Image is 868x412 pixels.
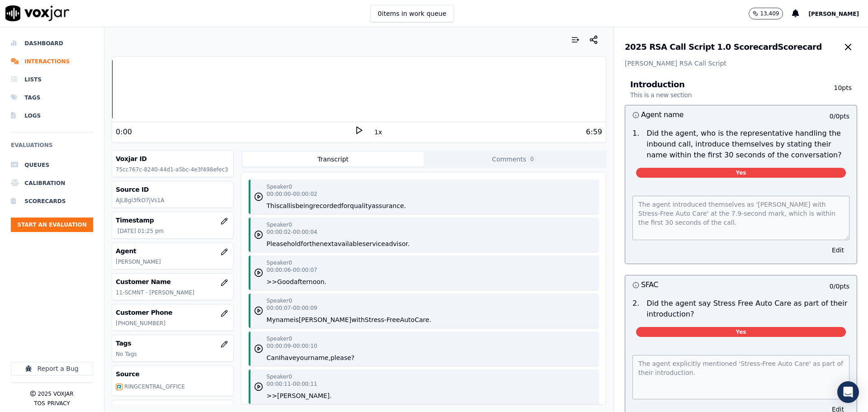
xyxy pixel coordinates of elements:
a: Scorecards [11,192,93,210]
h3: Voxjar ID [116,154,229,163]
button: Stress [365,315,384,324]
button: next [320,239,334,248]
button: service [363,239,385,248]
p: 00:00:09 - 00:00:10 [267,342,317,350]
p: 1 . [629,128,643,161]
span: Yes [636,327,846,337]
li: Interactions [11,52,93,71]
button: hold [287,239,301,248]
p: [PERSON_NAME] [116,258,229,265]
p: Speaker 0 [267,221,292,228]
button: advisor. [385,239,410,248]
div: RINGCENTRAL_OFFICE [123,381,187,392]
button: 13,409 [749,8,783,19]
a: Queues [11,156,93,174]
button: Auto [400,315,415,324]
span: 0 [528,155,536,163]
button: for [341,201,350,210]
p: [PHONE_NUMBER] [116,320,229,327]
p: Speaker 0 [267,183,292,190]
button: name [276,315,294,324]
button: Please [267,239,287,248]
button: Transcript [243,152,424,166]
a: Tags [11,89,93,107]
button: Can [267,353,279,362]
button: Report a Bug [11,362,93,375]
p: 00:00:06 - 00:00:07 [267,266,317,274]
button: please? [330,353,354,362]
div: 6:59 [586,127,602,137]
button: quality [350,201,372,210]
p: [PERSON_NAME] RSA Call Script [625,59,857,68]
button: afternoon. [294,277,326,286]
h3: Source ID [116,185,229,194]
button: recorded [313,201,341,210]
button: your [296,353,310,362]
button: 0items in work queue [370,5,454,22]
button: Edit [826,244,849,256]
button: My [267,315,276,324]
h3: 2025 RSA Call Script 1.0 Scorecard Scorecard [625,43,822,51]
button: >> [267,391,277,400]
p: [DATE] 01:25 pm [118,227,229,235]
button: Privacy [47,400,70,407]
button: [PERSON_NAME]. [277,391,332,400]
button: 1x [373,126,384,138]
p: 2025 Voxjar [38,390,73,398]
button: name, [311,353,330,362]
a: Dashboard [11,34,93,52]
p: 10 pts [815,83,852,99]
a: Logs [11,107,93,125]
img: RINGCENTRAL_OFFICE_icon [116,384,123,390]
p: No Tags [116,350,229,358]
button: TOS [34,400,45,407]
button: for [301,239,309,248]
h3: Source [116,369,229,379]
h3: Agent [116,246,229,256]
p: 0 / 0 pts [830,282,849,291]
h3: Timestamp [116,216,229,225]
p: This is a new section [630,90,692,99]
h3: Customer Phone [116,308,229,317]
p: 00:00:02 - 00:00:04 [267,228,317,236]
p: 75cc767c-8240-44d1-a5bc-4e3f498efec3 [116,166,229,173]
a: Lists [11,71,93,89]
p: Speaker 0 [267,297,292,304]
div: Open Intercom Messenger [837,381,859,403]
h6: Evaluations [11,140,93,156]
h3: SFAC [632,279,741,291]
div: 0:00 [116,127,132,137]
button: Good [277,277,294,286]
p: 11-SCMNT - [PERSON_NAME] [116,289,229,296]
p: 00:00:07 - 00:00:09 [267,304,317,312]
p: Did the agent say Stress Free Auto Care as part of their introduction? [646,298,849,320]
p: 2 . [629,298,643,320]
h3: Introduction [630,81,815,99]
button: call [279,201,290,210]
h3: Customer Name [116,277,229,286]
a: Calibration [11,174,93,192]
button: -Free [384,315,400,324]
p: AJLBgI3fkO7jVs1A [116,197,229,204]
p: 00:00:11 - 00:00:11 [267,380,317,388]
button: Comments [424,152,604,166]
p: Did the agent, who is the representative handling the inbound call, introduce themselves by stati... [646,128,849,161]
button: the [309,239,320,248]
h3: Tags [116,339,229,348]
p: 13,409 [760,10,779,17]
h3: Agent name [632,109,741,121]
button: assurance. [372,201,406,210]
button: available [334,239,362,248]
button: is [290,201,295,210]
span: [PERSON_NAME] [808,11,859,17]
button: [PERSON_NAME] [299,315,351,324]
button: I [279,353,281,362]
img: voxjar logo [5,5,70,21]
button: 13,409 [749,8,792,19]
button: Start an Evaluation [11,218,93,232]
